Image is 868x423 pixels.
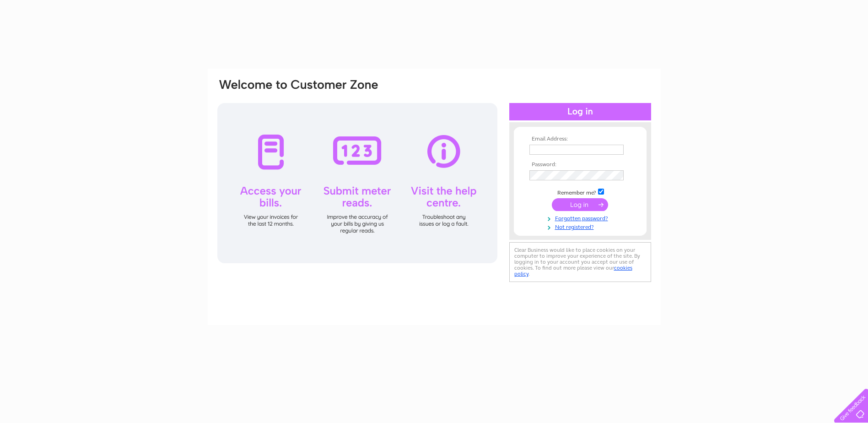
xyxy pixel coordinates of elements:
[514,265,632,277] a: cookies policy
[527,136,633,142] th: Email Address:
[527,187,633,196] td: Remember me?
[552,198,608,211] input: Submit
[529,213,633,222] a: Forgotten password?
[509,242,651,282] div: Clear Business would like to place cookies on your computer to improve your experience of the sit...
[529,222,633,231] a: Not registered?
[527,162,633,168] th: Password:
